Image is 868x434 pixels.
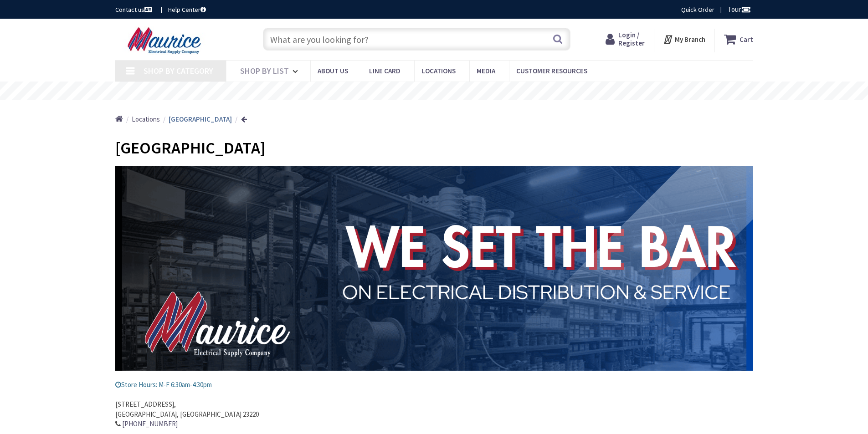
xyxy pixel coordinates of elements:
strong: My Branch [675,35,705,44]
a: Locations [132,114,160,124]
span: About us [318,66,348,75]
img: 1_1.png [115,166,753,374]
rs-layer: Free Same Day Pickup at 15 Locations [351,86,518,96]
a: Help Center [168,5,206,14]
span: Customer Resources [516,66,587,75]
strong: [GEOGRAPHIC_DATA] [169,115,232,123]
span: Login / Register [618,31,645,47]
span: Store Hours: M-F 6:30am-4:30pm [115,380,212,389]
span: Tour [728,5,751,14]
span: Line Card [369,66,401,75]
input: What are you looking for? [263,28,570,51]
span: Locations [132,115,160,123]
a: Cart [724,31,753,47]
strong: Cart [740,31,753,47]
span: Shop By Category [144,66,213,76]
span: Shop By List [240,66,289,76]
a: Contact us [115,5,154,14]
a: [PHONE_NUMBER] [122,419,178,429]
a: Login / Register [606,31,645,47]
address: [STREET_ADDRESS], [GEOGRAPHIC_DATA], [GEOGRAPHIC_DATA] 23220 [115,390,753,429]
img: Maurice Electrical Supply Company [115,26,216,55]
span: Media [477,66,495,75]
a: Quick Order [681,5,714,14]
div: My Branch [663,31,705,47]
span: [GEOGRAPHIC_DATA] [115,138,265,158]
span: Locations [421,66,456,75]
